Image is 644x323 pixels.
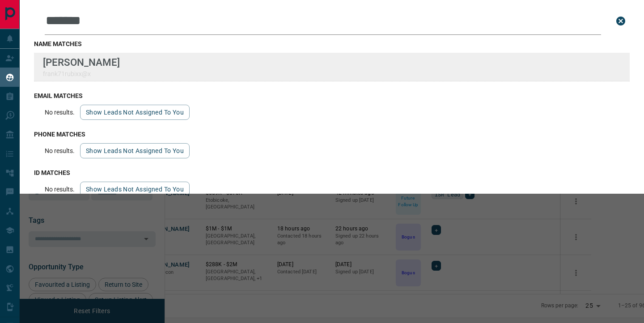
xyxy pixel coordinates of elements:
[34,92,630,99] h3: email matches
[43,56,120,68] p: [PERSON_NAME]
[34,169,630,176] h3: id matches
[612,12,630,30] button: close search bar
[80,105,190,120] button: show leads not assigned to you
[45,147,75,154] p: No results.
[45,186,75,193] p: No results.
[34,40,630,47] h3: name matches
[80,143,190,158] button: show leads not assigned to you
[34,131,630,138] h3: phone matches
[80,182,190,197] button: show leads not assigned to you
[45,109,75,116] p: No results.
[43,70,120,77] p: frank71rubixx@x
